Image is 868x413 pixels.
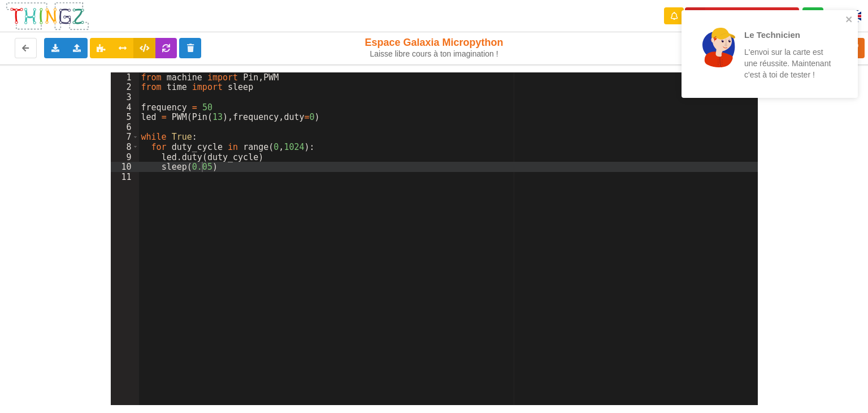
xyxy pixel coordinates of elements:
[111,112,139,122] div: 5
[845,15,853,25] button: close
[111,152,139,162] div: 9
[744,29,832,41] p: Le Technicien
[111,122,139,132] div: 6
[111,82,139,92] div: 2
[111,172,139,182] div: 11
[111,92,139,102] div: 3
[111,142,139,152] div: 8
[360,36,509,59] div: Espace Galaxia Micropython
[5,1,90,31] img: thingz_logo.png
[744,46,832,80] p: L'envoi sur la carte est une réussite. Maintenant c'est à toi de tester !
[111,132,139,142] div: 7
[111,72,139,83] div: 1
[685,7,799,25] button: Appairer une carte
[111,162,139,172] div: 10
[360,49,509,59] div: Laisse libre cours à ton imagination !
[111,102,139,113] div: 4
